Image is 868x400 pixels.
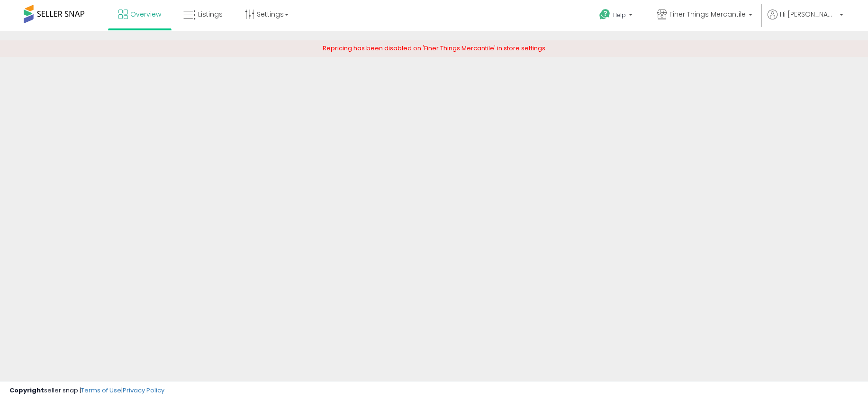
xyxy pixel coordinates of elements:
[613,11,626,19] span: Help
[669,9,746,19] span: Finer Things Mercantile
[198,9,223,19] span: Listings
[323,44,545,53] span: Repricing has been disabled on 'Finer Things Mercantile' in store settings
[592,1,642,31] a: Help
[768,9,843,31] a: Hi [PERSON_NAME]
[130,9,161,19] span: Overview
[9,386,164,395] div: seller snap | |
[9,386,44,395] strong: Copyright
[123,386,164,395] a: Privacy Policy
[599,9,611,20] i: Get Help
[81,386,121,395] a: Terms of Use
[780,9,837,19] span: Hi [PERSON_NAME]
